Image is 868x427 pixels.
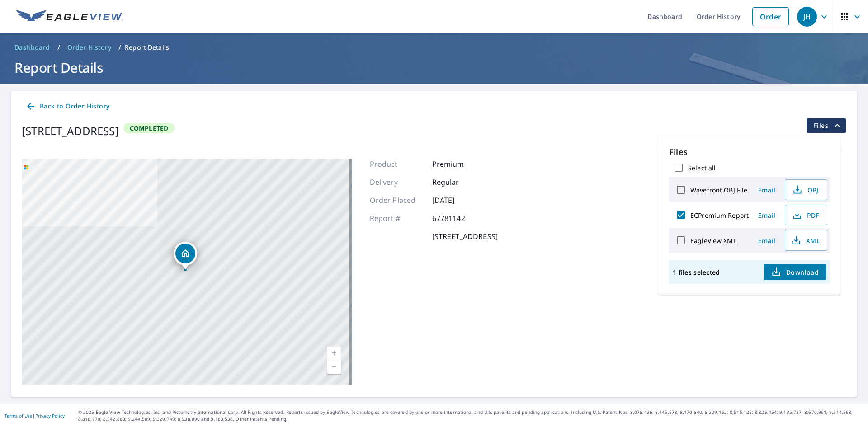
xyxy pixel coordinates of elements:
[124,124,174,132] span: Completed
[690,186,747,194] label: Wavefront OBJ File
[11,40,54,55] a: Dashboard
[791,235,820,246] span: XML
[14,43,50,52] span: Dashboard
[785,205,827,225] button: PDF
[370,177,424,188] p: Delivery
[67,43,111,52] span: Order History
[5,413,65,418] p: |
[5,413,33,419] a: Terms of Use
[669,146,830,158] p: Files
[785,230,827,251] button: XML
[688,164,716,172] label: Select all
[22,123,119,139] div: [STREET_ADDRESS]
[35,413,65,419] a: Privacy Policy
[756,211,778,220] span: Email
[432,177,486,188] p: Regular
[78,409,863,422] p: © 2025 Eagle View Technologies, Inc. and Pictometry International Corp. All Rights Reserved. Repo...
[673,268,720,277] p: 1 files selected
[118,42,121,53] li: /
[432,195,486,206] p: [DATE]
[22,98,113,115] a: Back to Order History
[752,234,781,248] button: Email
[327,347,341,360] a: Current Level 17, Zoom In
[432,159,486,169] p: Premium
[752,7,789,26] a: Order
[806,118,846,133] button: filesDropdownBtn-67781142
[370,213,424,224] p: Report #
[752,208,781,222] button: Email
[785,179,827,200] button: OBJ
[57,42,60,53] li: /
[752,183,781,197] button: Email
[791,184,820,195] span: OBJ
[327,360,341,374] a: Current Level 17, Zoom Out
[690,236,736,245] label: EagleView XML
[432,213,486,224] p: 67781142
[11,40,857,55] nav: breadcrumb
[797,7,817,27] div: JH
[16,10,123,23] img: EV Logo
[25,101,109,112] span: Back to Order History
[756,236,778,245] span: Email
[791,210,820,221] span: PDF
[64,40,115,55] a: Order History
[125,43,169,52] p: Report Details
[764,264,826,280] button: Download
[690,211,749,220] label: ECPremium Report
[756,186,778,194] span: Email
[11,58,857,77] h1: Report Details
[432,231,498,242] p: [STREET_ADDRESS]
[814,120,843,131] span: Files
[771,267,819,277] span: Download
[370,159,424,169] p: Product
[370,195,424,206] p: Order Placed
[174,242,197,270] div: Dropped pin, building 1, Residential property, 5151 W County Line Rd Ponca City, OK 74601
